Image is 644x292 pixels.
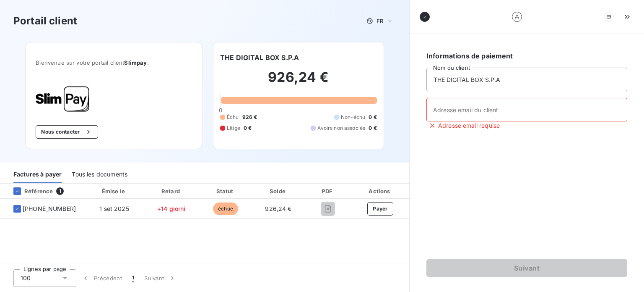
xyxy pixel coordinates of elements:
span: Non-échu [341,113,365,121]
div: Référence [7,187,53,195]
span: Adresse email requise [438,121,500,130]
div: Solde [254,187,303,195]
span: +14 giorni [157,205,186,212]
button: 1 [127,269,139,287]
div: Émise le [86,187,142,195]
span: Slimpay [124,59,147,66]
span: Avoirs non associés [317,124,365,132]
button: Nous contacter [36,125,98,139]
span: 0 € [369,113,377,121]
span: FR [377,18,383,24]
button: Précédent [76,269,127,287]
div: Actions [353,187,408,195]
div: PDF [306,187,350,195]
img: Company logo [36,86,89,112]
input: placeholder [426,98,627,121]
div: Factures à payer [13,166,62,183]
span: 0 € [244,124,252,132]
div: Retard [146,187,197,195]
input: placeholder [426,68,627,91]
span: 100 [21,274,31,282]
span: 0 [219,107,222,113]
span: Échu [227,113,239,121]
h6: Informations de paiement [426,51,627,61]
h6: THE DIGITAL BOX S.P.A [220,53,299,63]
button: Suivant [426,259,627,277]
h2: 926,24 € [220,69,377,94]
span: échue [213,203,238,215]
span: Bienvenue sur votre portail client . [36,59,192,66]
span: 1 [132,274,134,282]
div: Tous les documents [72,166,127,183]
span: 1 set 2025 [99,205,129,212]
div: Statut [200,187,251,195]
span: 0 € [369,124,377,132]
h3: Portail client [13,13,77,29]
span: 926 € [242,113,257,121]
span: 1 [56,187,64,195]
button: Suivant [139,269,182,287]
button: Payer [367,202,393,216]
span: Litige [227,124,240,132]
span: 926,24 € [265,205,291,212]
span: [PHONE_NUMBER] [23,205,76,213]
